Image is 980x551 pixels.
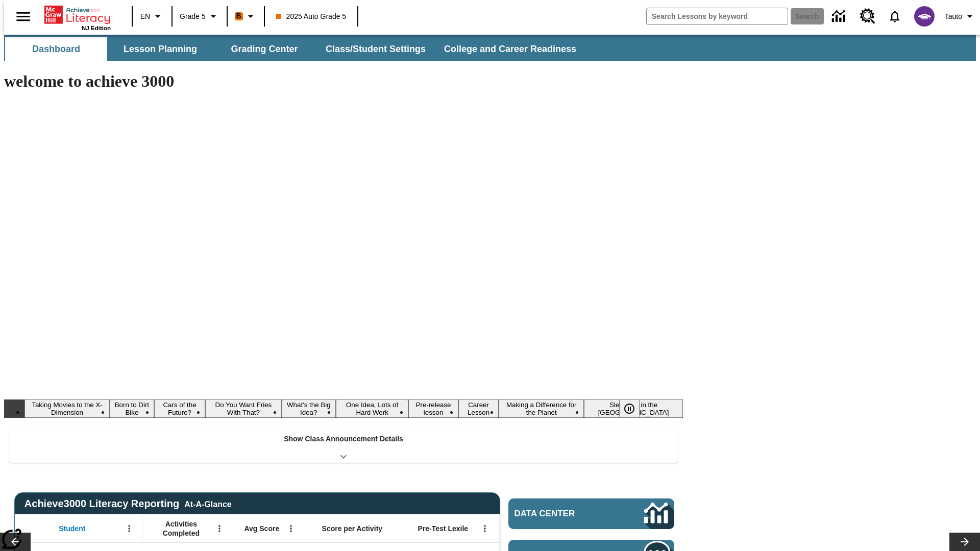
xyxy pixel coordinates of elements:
button: Slide 9 Making a Difference for the Planet [499,399,584,418]
span: Pre-Test Lexile [418,524,469,533]
button: Slide 3 Cars of the Future? [154,399,205,418]
a: Resource Center, Will open in new tab [854,3,881,30]
button: Open Menu [477,521,493,536]
span: B [236,10,241,22]
span: Avg Score [244,524,279,533]
button: Lesson Planning [109,37,211,61]
button: Slide 6 One Idea, Lots of Hard Work [336,399,408,418]
img: avatar image [914,6,935,27]
span: Grade 5 [180,11,206,22]
button: Language: EN, Select a language [136,7,168,26]
button: Open Menu [212,521,227,536]
div: Home [44,4,111,31]
button: Grading Center [213,37,315,61]
button: Boost Class color is orange. Change class color [231,7,261,26]
a: Home [44,5,111,25]
h1: welcome to achieve 3000 [4,72,683,91]
button: Slide 7 Pre-release lesson [408,399,458,418]
button: Lesson carousel, Next [949,533,980,551]
span: Student [59,524,85,533]
button: Slide 2 Born to Dirt Bike [110,399,154,418]
span: NJ Edition [82,25,111,31]
button: Grade: Grade 5, Select a grade [176,7,224,26]
button: Slide 8 Career Lesson [458,399,499,418]
div: At-A-Glance [184,498,231,509]
span: 2025 Auto Grade 5 [276,11,347,22]
button: Slide 4 Do You Want Fries With That? [205,399,281,418]
button: Profile/Settings [941,7,980,26]
a: Notifications [881,3,908,30]
button: Slide 5 What's the Big Idea? [282,399,336,418]
a: Data Center [826,3,854,31]
span: Score per Activity [322,524,383,533]
span: EN [140,11,150,22]
button: Slide 10 Sleepless in the Animal Kingdom [584,399,683,418]
button: College and Career Readiness [436,37,584,61]
div: SubNavbar [4,35,976,61]
button: Open side menu [8,2,38,32]
button: Slide 1 Taking Movies to the X-Dimension [24,399,110,418]
button: Open Menu [121,521,137,536]
span: Tauto [945,11,962,22]
a: Data Center [508,498,674,529]
button: Open Menu [283,521,299,536]
span: Data Center [514,509,610,519]
button: Class/Student Settings [317,37,434,61]
input: search field [647,8,788,24]
button: Pause [619,399,640,418]
button: Select a new avatar [908,3,941,30]
span: Activities Completed [148,519,215,538]
span: Achieve3000 Literacy Reporting [24,498,232,510]
div: Show Class Announcement Details [9,428,678,463]
div: Pause [619,399,650,418]
div: SubNavbar [4,37,585,61]
button: Dashboard [5,37,107,61]
p: Show Class Announcement Details [284,434,403,444]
